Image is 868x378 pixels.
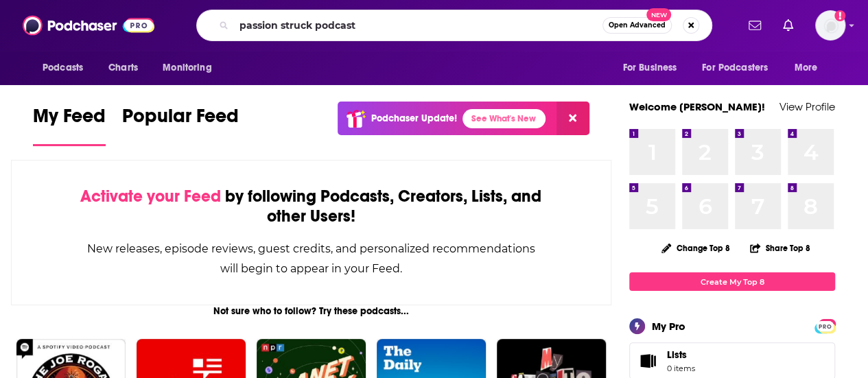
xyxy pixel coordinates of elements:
[817,321,833,331] span: PRO
[815,10,845,40] span: Logged in as lilifeinberg
[815,10,845,40] img: User Profile
[80,186,221,206] span: Activate your Feed
[795,58,818,78] span: More
[667,349,695,361] span: Lists
[613,55,694,81] button: open menu
[462,109,546,128] a: See What's New
[777,14,799,37] a: Show notifications dropdown
[629,272,835,291] a: Create My Top 8
[80,187,542,226] div: by following Podcasts, Creators, Lists, and other Users!
[834,10,845,21] svg: Add a profile image
[815,10,845,40] button: Show profile menu
[11,305,611,317] div: Not sure who to follow? Try these podcasts...
[33,104,106,136] span: My Feed
[622,58,677,78] span: For Business
[163,58,211,78] span: Monitoring
[602,17,672,34] button: Open AdvancedNew
[23,12,154,38] img: Podchaser - Follow, Share and Rate Podcasts
[629,100,765,113] a: Welcome [PERSON_NAME]!
[743,14,766,37] a: Show notifications dropdown
[653,239,738,257] button: Change Top 8
[33,104,106,146] a: My Feed
[646,8,671,21] span: New
[693,55,788,81] button: open menu
[153,55,229,81] button: open menu
[749,235,811,261] button: Share Top 8
[609,22,666,29] span: Open Advanced
[667,364,695,373] span: 0 items
[196,10,712,41] div: Search podcasts, credits, & more...
[99,55,146,81] a: Charts
[371,113,457,124] p: Podchaser Update!
[108,58,138,78] span: Charts
[652,320,685,333] div: My Pro
[667,349,687,361] span: Lists
[33,55,101,81] button: open menu
[122,104,239,146] a: Popular Feed
[785,55,835,81] button: open menu
[634,351,661,370] span: Lists
[122,104,239,136] span: Popular Feed
[702,58,768,78] span: For Podcasters
[43,58,83,78] span: Podcasts
[234,14,602,36] input: Search podcasts, credits, & more...
[817,320,833,331] a: PRO
[779,100,835,113] a: View Profile
[80,239,542,279] div: New releases, episode reviews, guest credits, and personalized recommendations will begin to appe...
